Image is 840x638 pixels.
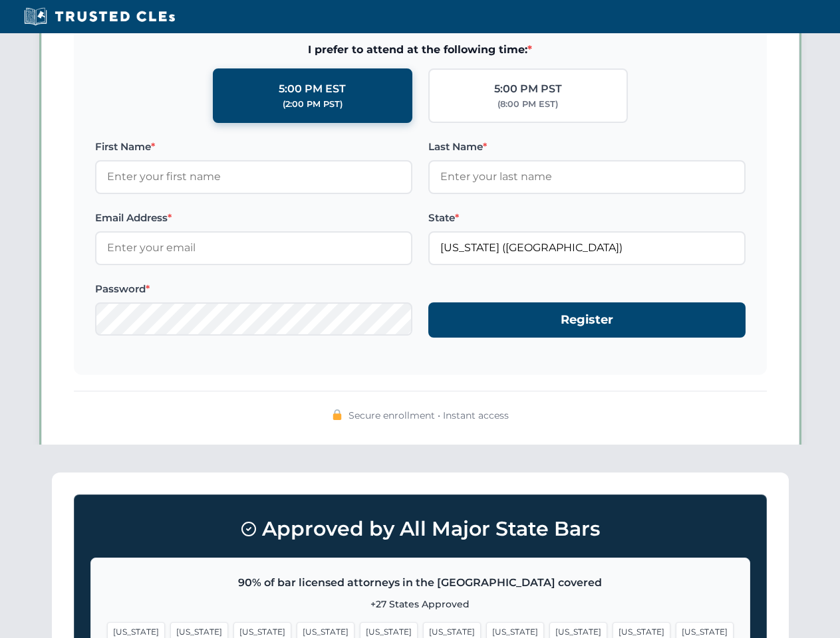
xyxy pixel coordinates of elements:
[428,302,746,338] button: Register
[90,511,750,547] h3: Approved by All Major State Bars
[349,408,509,423] span: Secure enrollment • Instant access
[494,80,562,98] div: 5:00 PM PST
[332,409,343,420] img: 🔒
[95,231,412,265] input: Enter your email
[95,281,412,297] label: Password
[428,210,746,226] label: State
[107,597,734,611] p: +27 States Approved
[428,231,746,265] input: Florida (FL)
[279,80,346,98] div: 5:00 PM EST
[428,139,746,155] label: Last Name
[95,139,412,155] label: First Name
[428,160,746,193] input: Enter your last name
[95,41,746,58] span: I prefer to attend at the following time:
[95,160,412,193] input: Enter your first name
[107,574,734,591] p: 90% of bar licensed attorneys in the [GEOGRAPHIC_DATA] covered
[95,210,412,226] label: Email Address
[497,98,558,111] div: (8:00 PM EST)
[20,7,179,27] img: Trusted CLEs
[283,98,343,111] div: (2:00 PM PST)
